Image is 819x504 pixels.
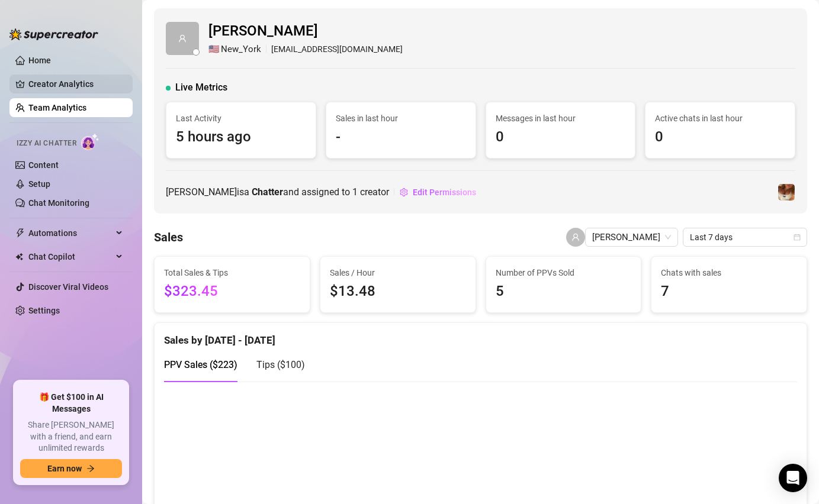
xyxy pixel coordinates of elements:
[20,392,122,415] span: 🎁 Get $100 in AI Messages
[496,266,632,279] span: Number of PPVs Sold
[352,186,358,198] span: 1
[330,280,466,303] span: $13.48
[154,229,183,245] h4: Sales
[164,280,300,303] span: $323.45
[779,464,807,492] div: Open Intercom Messenger
[208,20,403,43] span: [PERSON_NAME]
[336,126,466,148] span: -
[496,280,632,303] span: 5
[256,359,305,370] span: Tips ( $100 )
[86,464,95,473] span: arrow-right
[330,266,466,279] span: Sales / Hour
[164,266,300,279] span: Total Sales & Tips
[794,234,801,241] span: calendar
[17,138,76,149] span: Izzy AI Chatter
[496,112,626,125] span: Messages in last hour
[9,28,98,40] img: logo-BBDzfeDw.svg
[28,75,123,93] a: Creator Analytics
[164,359,237,370] span: PPV Sales ( $223 )
[661,266,797,279] span: Chats with sales
[208,43,403,57] div: [EMAIL_ADDRESS][DOMAIN_NAME]
[164,323,797,348] div: Sales by [DATE] - [DATE]
[661,280,797,303] span: 7
[336,112,466,125] span: Sales in last hour
[176,112,306,125] span: Last Activity
[28,56,51,65] a: Home
[221,43,261,57] span: New_York
[15,253,23,261] img: Chat Copilot
[28,306,60,315] a: Settings
[15,228,25,238] span: thunderbolt
[20,419,122,454] span: Share [PERSON_NAME] with a friend, and earn unlimited rewards
[47,464,82,473] span: Earn now
[399,183,477,202] button: Edit Permissions
[178,34,187,43] span: user
[208,43,220,57] span: 🇺🇸
[400,188,408,196] span: setting
[655,112,785,125] span: Active chats in last hour
[252,186,283,198] b: Chatter
[28,282,108,292] a: Discover Viral Videos
[28,224,113,243] span: Automations
[28,198,89,208] a: Chat Monitoring
[176,126,306,148] span: 5 hours ago
[166,185,389,199] span: [PERSON_NAME] is a and assigned to creator
[592,228,671,246] span: Hazel Everett
[778,184,795,201] img: Lex🤍️
[175,80,227,95] span: Live Metrics
[413,188,476,197] span: Edit Permissions
[28,160,59,170] a: Content
[655,126,785,148] span: 0
[20,459,122,478] button: Earn nowarrow-right
[496,126,626,148] span: 0
[28,103,86,112] a: Team Analytics
[28,179,50,189] a: Setup
[81,133,99,150] img: AI Chatter
[571,233,580,241] span: user
[28,247,113,266] span: Chat Copilot
[690,228,800,246] span: Last 7 days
